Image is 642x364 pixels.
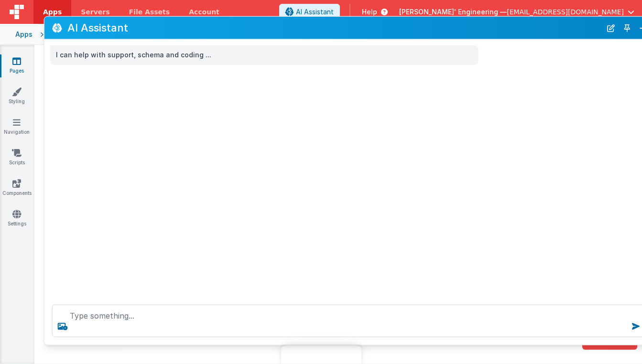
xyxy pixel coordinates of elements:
[56,49,473,61] p: I can help with support, schema and coding ...
[15,30,33,39] div: Apps
[604,21,618,34] button: New Chat
[296,7,334,17] span: AI Assistant
[43,7,62,17] span: Apps
[507,7,624,17] span: [EMAIL_ADDRESS][DOMAIN_NAME]
[620,21,634,34] button: Toggle Pin
[279,4,340,20] button: AI Assistant
[67,22,602,33] h2: AI Assistant
[399,7,634,17] button: [PERSON_NAME]' Engineering — [EMAIL_ADDRESS][DOMAIN_NAME]
[362,7,377,17] span: Help
[81,7,109,17] span: Servers
[399,7,507,17] span: [PERSON_NAME]' Engineering —
[129,7,170,17] span: File Assets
